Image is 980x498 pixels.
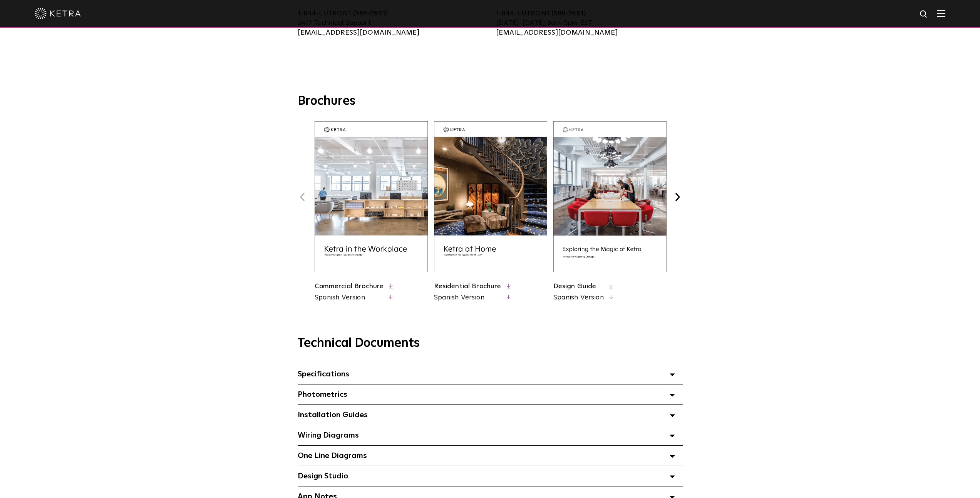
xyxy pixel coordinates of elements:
[553,293,604,302] a: Spanish Version
[434,283,501,290] a: Residential Brochure
[298,431,359,439] span: Wiring Diagrams
[315,293,384,302] a: Spanish Version
[434,293,501,302] a: Spanish Version
[919,10,929,19] img: search icon
[298,370,349,378] span: Specifications
[298,336,683,351] h3: Technical Documents
[298,94,683,110] h3: Brochures
[35,8,81,19] img: ketra-logo-2019-white
[315,283,384,290] a: Commercial Brochure
[937,10,945,17] img: Hamburger%20Nav.svg
[298,391,347,398] span: Photometrics
[315,121,428,272] img: commercial_brochure_thumbnail
[673,192,683,202] button: Next
[298,472,348,480] span: Design Studio
[553,121,667,272] img: design_brochure_thumbnail
[298,29,419,36] a: [EMAIL_ADDRESS][DOMAIN_NAME]
[553,283,596,290] a: Design Guide
[434,121,547,272] img: residential_brochure_thumbnail
[298,192,308,202] button: Previous
[298,411,368,419] span: Installation Guides
[298,452,367,460] span: One Line Diagrams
